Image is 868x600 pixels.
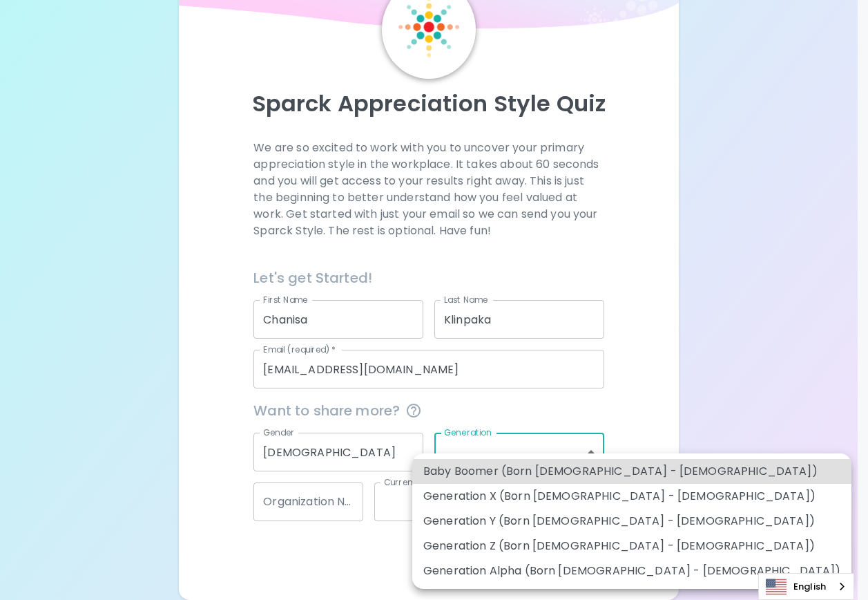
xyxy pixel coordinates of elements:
li: Generation Y (Born [DEMOGRAPHIC_DATA] - [DEMOGRAPHIC_DATA]) [412,509,851,534]
div: Language [758,573,854,600]
li: Generation X (Born [DEMOGRAPHIC_DATA] - [DEMOGRAPHIC_DATA]) [412,484,851,509]
li: Generation Alpha (Born [DEMOGRAPHIC_DATA] - [DEMOGRAPHIC_DATA]) [412,559,851,583]
li: Baby Boomer (Born [DEMOGRAPHIC_DATA] - [DEMOGRAPHIC_DATA]) [412,459,851,484]
a: English [759,574,853,599]
aside: Language selected: English [758,573,854,600]
li: Generation Z (Born [DEMOGRAPHIC_DATA] - [DEMOGRAPHIC_DATA]) [412,534,851,559]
